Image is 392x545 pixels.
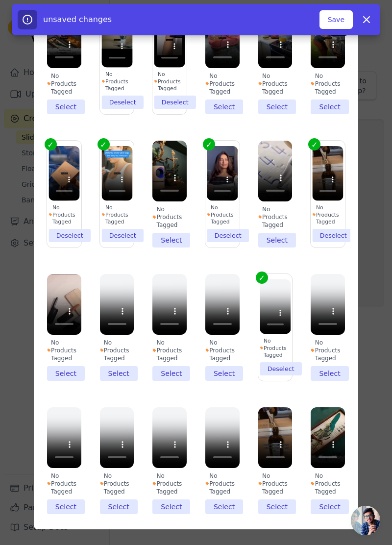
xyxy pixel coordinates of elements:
div: No Products Tagged [47,72,81,96]
div: No Products Tagged [311,472,345,495]
div: No Products Tagged [260,338,291,359]
div: No Products Tagged [100,472,134,495]
div: No Products Tagged [152,472,187,495]
div: No Products Tagged [258,72,293,96]
div: No Products Tagged [311,339,345,362]
div: No Products Tagged [205,72,240,96]
div: No Products Tagged [313,204,343,225]
div: No Products Tagged [154,71,185,92]
div: No Products Tagged [101,71,132,92]
div: No Products Tagged [205,472,240,495]
button: Save [319,10,353,29]
div: No Products Tagged [47,339,81,362]
div: No Products Tagged [100,339,134,362]
span: unsaved changes [43,15,112,24]
div: No Products Tagged [152,205,187,229]
div: No Products Tagged [258,205,293,229]
div: No Products Tagged [207,204,238,225]
a: Open chat [351,506,380,535]
div: No Products Tagged [258,472,293,495]
div: No Products Tagged [205,339,240,362]
div: No Products Tagged [101,204,132,225]
div: No Products Tagged [49,204,79,225]
div: No Products Tagged [47,472,81,495]
div: No Products Tagged [152,339,187,362]
div: No Products Tagged [311,72,345,96]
